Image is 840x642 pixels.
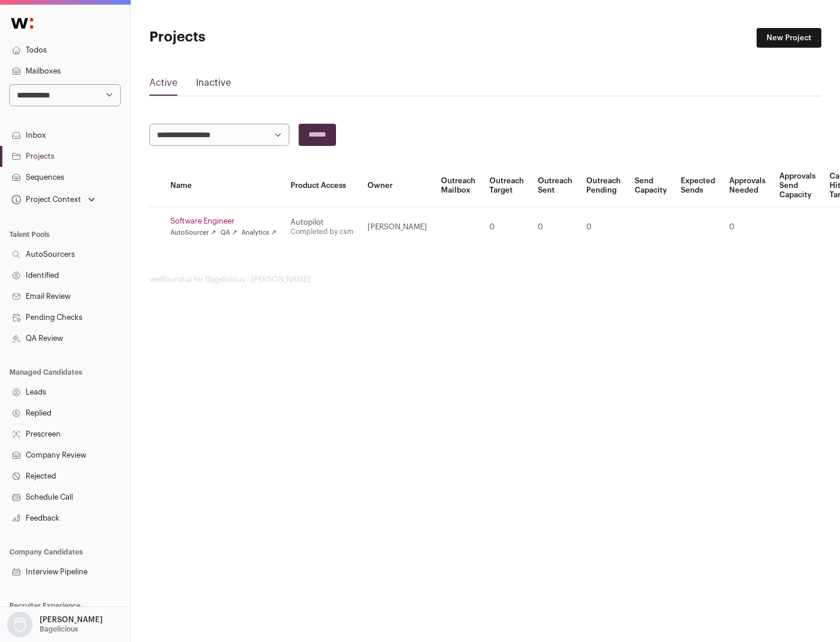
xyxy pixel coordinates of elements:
[579,165,628,207] th: Outreach Pending
[283,165,360,207] th: Product Access
[722,165,772,207] th: Approvals Needed
[360,207,434,247] td: [PERSON_NAME]
[9,191,97,208] button: Open dropdown
[579,207,628,247] td: 0
[290,218,353,227] div: Autopilot
[163,165,283,207] th: Name
[482,207,531,247] td: 0
[40,624,78,634] p: Bagelicious
[9,195,81,204] div: Project Context
[5,12,40,35] img: Wellfound
[531,165,579,207] th: Outreach Sent
[149,76,177,95] a: Active
[772,165,822,207] th: Approvals Send Capacity
[757,28,821,48] a: New Project
[360,165,434,207] th: Owner
[40,615,103,624] p: [PERSON_NAME]
[5,612,105,637] button: Open dropdown
[7,612,33,637] img: nopic.png
[434,165,482,207] th: Outreach Mailbox
[482,165,531,207] th: Outreach Target
[290,228,353,235] a: Completed by csm
[170,228,216,238] a: AutoSourcer ↗
[628,165,674,207] th: Send Capacity
[149,28,373,47] h1: Projects
[220,228,237,238] a: QA ↗
[674,165,722,207] th: Expected Sends
[531,207,579,247] td: 0
[722,207,772,247] td: 0
[170,217,276,226] a: Software Engineer
[149,275,821,284] footer: wellfound:ai for Bagelicious - [PERSON_NAME]
[242,228,276,238] a: Analytics ↗
[196,76,231,95] a: Inactive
